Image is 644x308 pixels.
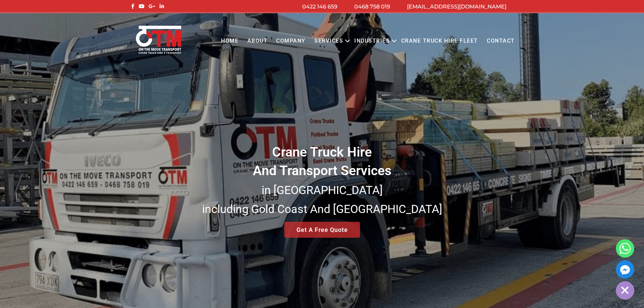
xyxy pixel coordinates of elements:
[272,32,310,50] a: COMPANY
[407,3,506,10] a: [EMAIL_ADDRESS][DOMAIN_NAME]
[302,3,337,10] a: 0422 146 659
[217,32,243,50] a: Home
[350,32,394,50] a: Industries
[616,239,634,258] a: Whatsapp
[354,3,390,10] a: 0468 758 019
[616,260,634,279] a: Facebook_Messenger
[243,32,272,50] a: About
[310,32,348,50] a: Services
[202,183,442,216] small: in [GEOGRAPHIC_DATA] including Gold Coast And [GEOGRAPHIC_DATA]
[284,222,360,238] a: Get A Free Quote
[397,32,482,50] a: Crane Truck Hire Fleet
[482,32,519,50] a: Contact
